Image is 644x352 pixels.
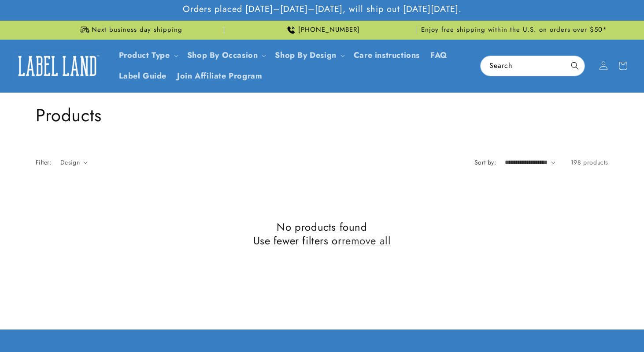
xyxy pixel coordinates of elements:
a: Label Guide [114,66,172,86]
span: Orders placed [DATE]–[DATE]–[DATE], will ship out [DATE][DATE]. [183,4,462,15]
span: FAQ [430,50,448,60]
h2: Filter: [36,158,52,167]
summary: Shop By Design [270,45,348,66]
a: Label Land [10,49,105,83]
span: Care instructions [354,50,420,60]
span: [PHONE_NUMBER] [298,26,360,34]
button: Search [565,56,585,75]
a: remove all [342,234,391,247]
span: Join Affiliate Program [177,71,262,81]
span: Enjoy free shipping within the U.S. on orders over $50* [421,26,607,34]
label: Sort by: [474,158,496,167]
a: Product Type [119,49,170,61]
div: Announcement [36,21,224,39]
span: Design [60,158,80,167]
div: Announcement [420,21,608,39]
summary: Design (0 selected) [60,158,88,167]
h2: No products found Use fewer filters or [36,220,608,247]
span: Shop By Occasion [187,50,258,60]
span: Next business day shipping [92,26,182,34]
summary: Shop By Occasion [182,45,270,66]
img: Label Land [13,52,101,79]
h1: Products [36,104,608,127]
span: 198 products [571,158,608,167]
span: Label Guide [119,71,167,81]
a: Shop By Design [275,49,336,61]
summary: Product Type [114,45,182,66]
a: Join Affiliate Program [172,66,267,86]
div: Announcement [228,21,416,39]
a: Care instructions [348,45,425,66]
a: FAQ [425,45,453,66]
